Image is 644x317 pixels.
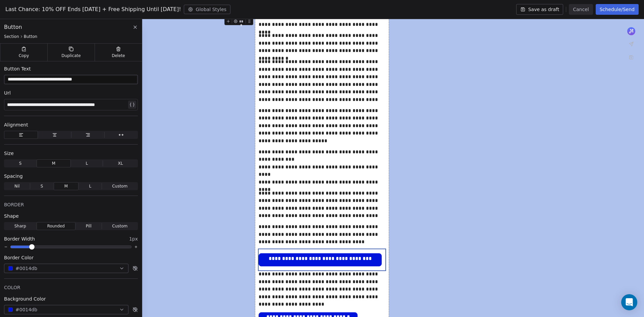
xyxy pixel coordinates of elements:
[596,4,639,15] button: Schedule/Send
[19,160,22,166] span: S
[24,34,37,39] span: Button
[118,160,123,166] span: XL
[89,183,91,189] span: L
[86,160,88,166] span: L
[14,183,20,189] span: Nil
[4,213,19,219] span: Shape
[4,254,34,261] span: Border Color
[621,294,637,310] div: Open Intercom Messenger
[4,296,46,302] span: Background Color
[4,305,128,314] button: #0014db
[112,223,127,229] span: Custom
[4,235,35,242] span: Border Width
[129,235,138,242] span: 1px
[15,306,37,313] span: #0014db
[4,121,28,128] span: Alignment
[4,23,22,31] span: Button
[4,34,19,39] span: Section
[15,265,37,272] span: #0014db
[569,4,593,15] button: Cancel
[14,223,26,229] span: Sharp
[5,5,181,13] span: Last Chance: 10% OFF Ends [DATE] + Free Shipping Until [DATE]!
[4,284,138,291] div: COLOR
[184,5,231,14] button: Global Styles
[4,201,138,208] div: BORDER
[516,4,563,15] button: Save as draft
[4,150,14,157] span: Size
[61,53,80,58] span: Duplicate
[4,65,31,72] span: Button Text
[41,183,43,189] span: S
[19,53,29,58] span: Copy
[86,223,92,229] span: Pill
[4,173,23,179] span: Spacing
[4,90,11,96] span: Url
[4,264,128,273] button: #0014db
[112,183,127,189] span: Custom
[112,53,125,58] span: Delete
